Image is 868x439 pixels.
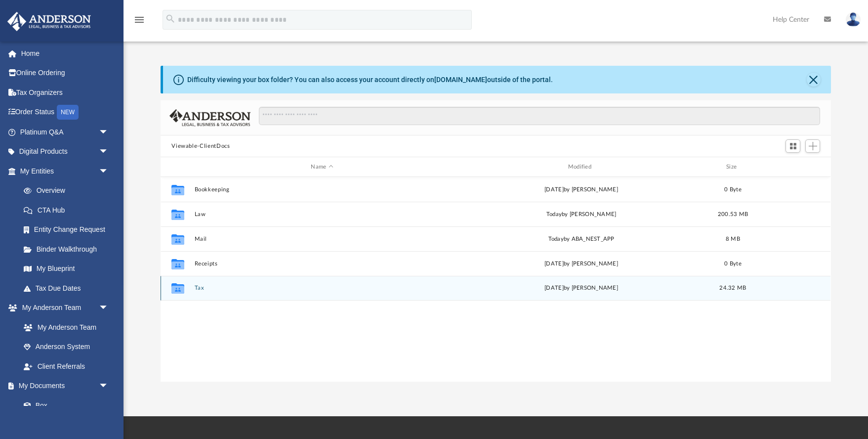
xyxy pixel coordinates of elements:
a: Online Ordering [7,63,124,83]
span: 0 Byte [725,187,742,192]
a: Entity Change Request [14,220,124,240]
div: by ABA_NEST_APP [454,235,709,244]
span: 0 Byte [725,261,742,266]
button: Bookkeeping [195,186,450,193]
span: arrow_drop_down [99,161,119,181]
div: [DATE] by [PERSON_NAME] [454,260,709,268]
span: 8 MB [726,236,740,242]
span: today [546,212,562,217]
button: Add [805,139,820,153]
span: arrow_drop_down [99,142,119,162]
button: Viewable-ClientDocs [171,142,230,151]
i: menu [133,14,145,26]
a: Box [14,395,114,415]
span: arrow_drop_down [99,122,119,142]
i: search [165,13,176,24]
a: menu [133,19,145,26]
div: [DATE] by [PERSON_NAME] [454,284,709,293]
button: Switch to Grid View [785,139,800,153]
div: [DATE] by [PERSON_NAME] [454,185,709,194]
div: Difficulty viewing your box folder? You can also access your account directly on outside of the p... [187,75,553,85]
a: My Anderson Teamarrow_drop_down [7,298,119,318]
a: My Documentsarrow_drop_down [7,376,119,396]
a: Binder Walkthrough [14,239,124,259]
a: Tax Due Dates [14,278,124,298]
a: Client Referrals [14,356,119,376]
a: Overview [14,181,124,201]
a: My Anderson Team [14,317,114,337]
span: arrow_drop_down [99,376,119,396]
button: Receipts [195,261,450,267]
div: id [165,163,190,172]
a: [DOMAIN_NAME] [434,76,487,84]
span: 200.53 MB [718,212,748,217]
div: Size [713,163,753,172]
a: My Blueprint [14,259,119,279]
div: by [PERSON_NAME] [454,210,709,219]
button: Law [195,211,450,218]
button: Close [807,73,821,87]
div: grid [161,177,830,382]
a: My Entitiesarrow_drop_down [7,161,124,181]
a: Order StatusNEW [7,102,124,123]
a: Home [7,44,124,63]
span: 24.32 MB [720,285,746,291]
a: Tax Organizers [7,83,124,102]
div: id [757,163,827,172]
div: Name [194,163,450,172]
input: Search files and folders [259,107,820,126]
button: Tax [195,285,450,291]
a: Digital Productsarrow_drop_down [7,142,124,162]
img: User Pic [846,12,861,27]
span: today [548,236,564,242]
a: CTA Hub [14,200,124,220]
div: Modified [454,163,709,172]
img: Anderson Advisors Platinum Portal [4,12,94,31]
a: Anderson System [14,337,119,357]
div: NEW [57,105,79,120]
button: Mail [195,236,450,242]
a: Platinum Q&Aarrow_drop_down [7,122,124,142]
span: arrow_drop_down [99,298,119,318]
